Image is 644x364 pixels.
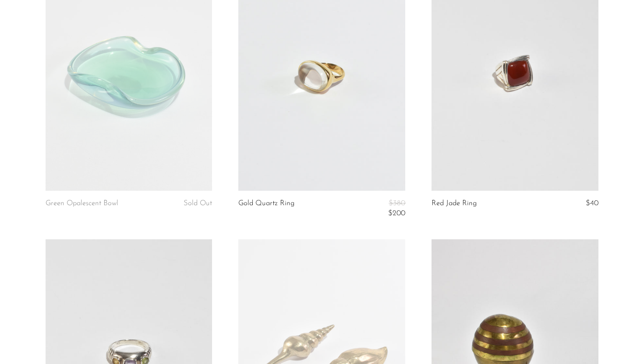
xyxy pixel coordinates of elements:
a: Green Opalescent Bowl [46,199,118,207]
span: Sold Out [184,199,212,207]
a: Red Jade Ring [432,199,477,207]
span: $380 [389,199,405,207]
a: Gold Quartz Ring [238,199,294,217]
span: $40 [586,199,598,207]
span: $200 [388,210,405,217]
